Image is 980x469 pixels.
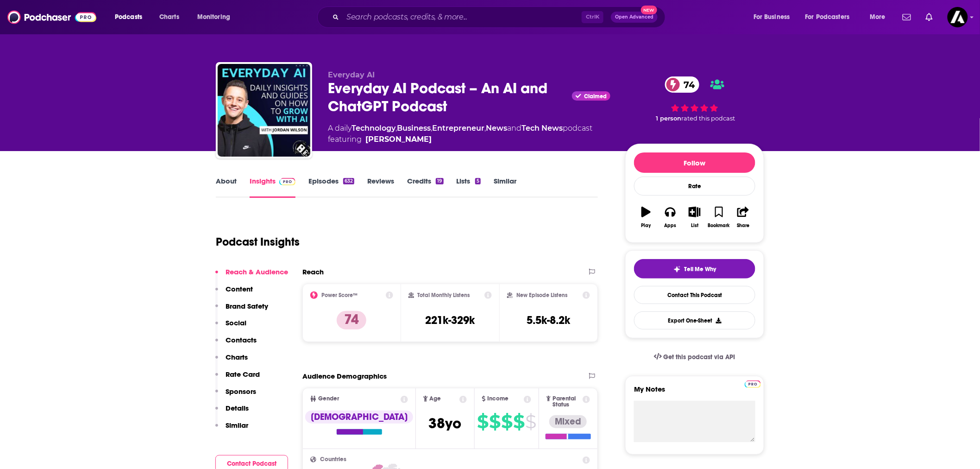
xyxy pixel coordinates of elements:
[625,70,764,128] div: 74 1 personrated this podcast
[634,152,755,173] button: Follow
[641,6,658,14] span: New
[328,123,592,145] div: A daily podcast
[611,12,658,23] button: Open AdvancedNew
[513,414,524,429] span: $
[484,124,486,133] span: ,
[431,124,432,133] span: ,
[549,415,587,428] div: Mixed
[216,177,237,198] a: About
[226,267,288,276] p: Reach & Audience
[486,124,507,133] a: News
[215,302,268,319] button: Brand Safety
[477,414,488,429] span: $
[634,286,755,304] a: Contact This Podcast
[685,266,716,273] span: Tell Me Why
[305,411,413,424] div: [DEMOGRAPHIC_DATA]
[658,201,682,234] button: Apps
[870,11,886,24] span: More
[328,134,592,145] span: featuring
[525,414,536,429] span: $
[634,385,755,401] label: My Notes
[429,414,462,432] span: 38 yo
[215,267,288,285] button: Reach & Audience
[337,311,366,330] p: 74
[108,10,154,25] button: open menu
[343,178,354,184] div: 632
[665,223,677,228] div: Apps
[250,177,295,198] a: InsightsPodchaser Pro
[216,235,300,249] h1: Podcast Insights
[318,396,339,402] span: Gender
[707,201,731,234] button: Bookmark
[745,380,761,388] img: Podchaser Pro
[922,9,936,25] a: Show notifications dropdown
[326,6,674,28] div: Search podcasts, credits, & more...
[226,302,268,311] p: Brand Safety
[754,11,790,24] span: For Business
[215,421,248,438] button: Similar
[432,124,484,133] a: Entrepreneur
[521,124,563,133] a: Tech News
[215,285,253,302] button: Content
[418,292,470,298] h2: Total Monthly Listens
[352,124,396,133] a: Technology
[948,7,968,27] button: Show profile menu
[7,8,96,26] img: Podchaser - Follow, Share and Rate Podcasts
[396,124,397,133] span: ,
[737,223,749,228] div: Share
[584,94,607,99] span: Claimed
[430,396,441,402] span: Age
[731,201,755,234] button: Share
[218,64,310,157] img: Everyday AI Podcast – An AI and ChatGPT Podcast
[279,178,295,185] img: Podchaser Pro
[683,201,707,234] button: List
[215,370,260,387] button: Rate Card
[527,313,571,327] h3: 5.5k-8.2k
[863,10,897,25] button: open menu
[656,115,681,122] span: 1 person
[328,70,375,79] span: Everyday AI
[457,177,481,198] a: Lists5
[899,9,915,25] a: Show notifications dropdown
[475,178,481,184] div: 5
[708,223,730,228] div: Bookmark
[691,223,698,228] div: List
[365,134,432,145] a: Jordan Wilson
[681,115,735,122] span: rated this podcast
[673,266,681,273] img: tell me why sparkle
[805,11,850,24] span: For Podcasters
[215,387,256,404] button: Sponsors
[226,353,248,361] p: Charts
[615,15,653,19] span: Open Advanced
[489,414,500,429] span: $
[159,11,179,24] span: Charts
[634,311,755,330] button: Export One-Sheet
[197,11,230,24] span: Monitoring
[948,7,968,27] span: Logged in as AxicomUK
[215,404,249,421] button: Details
[226,387,256,396] p: Sponsors
[747,10,802,25] button: open menu
[302,267,324,276] h2: Reach
[745,379,761,388] a: Pro website
[634,201,658,234] button: Play
[641,223,651,228] div: Play
[320,456,346,463] span: Countries
[665,76,699,93] a: 74
[226,336,257,344] p: Contacts
[226,404,249,412] p: Details
[634,177,755,196] div: Rate
[226,370,260,379] p: Rate Card
[191,10,242,25] button: open menu
[226,285,253,293] p: Content
[215,336,257,353] button: Contacts
[664,353,735,361] span: Get this podcast via API
[582,11,603,23] span: Ctrl K
[308,177,354,198] a: Episodes632
[226,318,246,327] p: Social
[215,318,246,336] button: Social
[507,124,521,133] span: and
[436,178,443,184] div: 19
[647,346,743,368] a: Get this podcast via API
